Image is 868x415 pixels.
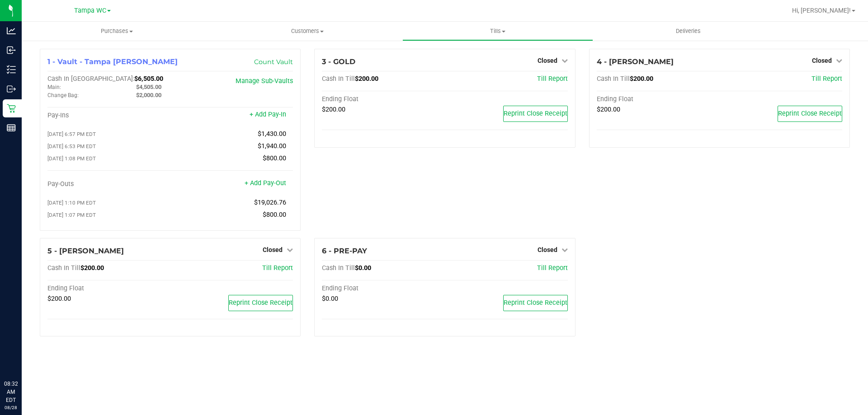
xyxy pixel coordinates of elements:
[74,7,106,14] span: Tampa WC
[47,247,124,255] span: 5 - [PERSON_NAME]
[136,92,161,98] span: $2,000.00
[22,22,212,41] a: Purchases
[322,247,367,255] span: 6 - PRE-PAY
[212,22,402,41] a: Customers
[262,264,293,272] a: Till Report
[597,57,674,66] span: 4 - [PERSON_NAME]
[134,75,163,83] span: $6,505.00
[47,284,170,293] div: Ending Float
[7,26,16,35] inline-svg: Analytics
[47,75,134,83] span: Cash In [GEOGRAPHIC_DATA]:
[47,112,170,120] div: Pay-Ins
[7,46,16,55] inline-svg: Inbound
[355,264,371,272] span: $0.00
[47,92,79,98] span: Change Bag:
[403,27,592,35] span: Tills
[593,22,783,41] a: Deliveries
[7,65,16,74] inline-svg: Inventory
[47,155,96,162] span: [DATE] 1:08 PM EDT
[263,246,283,253] span: Closed
[7,104,16,113] inline-svg: Retail
[236,77,293,85] a: Manage Sub-Vaults
[47,212,96,218] span: [DATE] 1:07 PM EDT
[4,380,18,404] p: 08:32 AM EDT
[322,57,355,66] span: 3 - GOLD
[322,284,445,293] div: Ending Float
[537,75,568,83] a: Till Report
[47,200,96,206] span: [DATE] 1:10 PM EDT
[47,143,96,149] span: [DATE] 6:53 PM EDT
[538,246,557,253] span: Closed
[254,58,293,66] a: Count Vault
[4,404,18,411] p: 08/28
[630,75,653,83] span: $200.00
[597,75,630,83] span: Cash In Till
[258,130,286,138] span: $1,430.00
[7,123,16,132] inline-svg: Reports
[322,295,338,303] span: $0.00
[503,106,568,122] button: Reprint Close Receipt
[258,142,286,150] span: $1,940.00
[47,131,96,137] span: [DATE] 6:57 PM EDT
[664,27,713,35] span: Deliveries
[355,75,378,83] span: $200.00
[22,27,212,35] span: Purchases
[778,110,842,117] span: Reprint Close Receipt
[47,295,71,303] span: $200.00
[812,57,832,64] span: Closed
[229,299,292,307] span: Reprint Close Receipt
[136,84,161,90] span: $4,505.00
[597,95,720,103] div: Ending Float
[47,180,170,188] div: Pay-Outs
[504,110,567,117] span: Reprint Close Receipt
[322,75,355,83] span: Cash In Till
[778,106,842,122] button: Reprint Close Receipt
[503,295,568,311] button: Reprint Close Receipt
[228,295,293,311] button: Reprint Close Receipt
[7,84,16,93] inline-svg: Outbound
[245,179,286,187] a: + Add Pay-Out
[212,27,402,35] span: Customers
[504,299,567,307] span: Reprint Close Receipt
[322,95,445,103] div: Ending Float
[263,211,286,219] span: $800.00
[537,264,568,272] a: Till Report
[597,106,620,113] span: $200.00
[402,22,593,41] a: Tills
[792,7,851,14] span: Hi, [PERSON_NAME]!
[47,264,80,272] span: Cash In Till
[80,264,104,272] span: $200.00
[47,57,178,66] span: 1 - Vault - Tampa [PERSON_NAME]
[538,57,557,64] span: Closed
[322,106,345,113] span: $200.00
[250,111,286,118] a: + Add Pay-In
[263,154,286,162] span: $800.00
[47,84,61,90] span: Main:
[254,199,286,206] span: $19,026.76
[322,264,355,272] span: Cash In Till
[811,75,842,83] a: Till Report
[9,343,36,370] iframe: Resource center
